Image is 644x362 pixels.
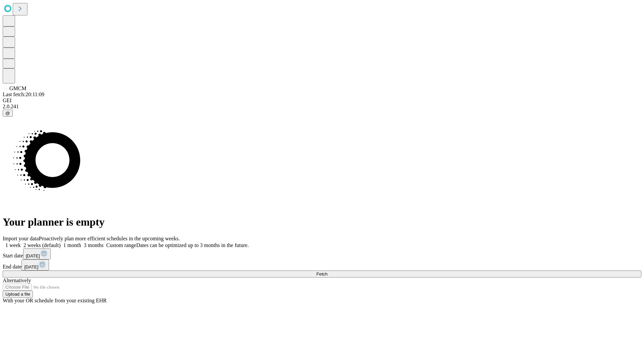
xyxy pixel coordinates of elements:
[9,85,26,91] span: GMCM
[316,271,327,277] span: Fetch
[3,236,39,241] span: Import your data
[3,291,33,298] button: Upload a file
[5,242,21,248] span: 1 week
[84,242,104,248] span: 3 months
[3,270,641,278] button: Fetch
[3,98,641,104] div: GEI
[3,248,641,259] div: Start date
[3,92,44,97] span: Last fetch: 20:11:09
[63,242,81,248] span: 1 month
[3,216,641,228] h1: Your planner is empty
[3,298,107,303] span: With your OR schedule from your existing EHR
[106,242,136,248] span: Custom range
[136,242,249,248] span: Dates can be optimized up to 3 months in the future.
[3,278,31,283] span: Alternatively
[3,104,641,110] div: 2.0.241
[23,242,61,248] span: 2 weeks (default)
[21,259,49,270] button: [DATE]
[24,264,38,269] span: [DATE]
[39,236,180,241] span: Proactively plan more efficient schedules in the upcoming weeks.
[5,111,10,116] span: @
[26,253,40,258] span: [DATE]
[3,110,13,117] button: @
[3,259,641,270] div: End date
[23,248,51,259] button: [DATE]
